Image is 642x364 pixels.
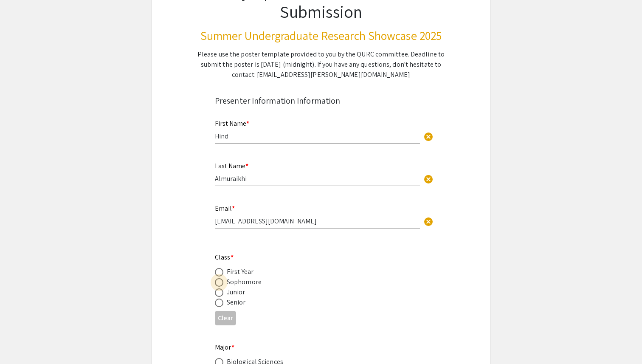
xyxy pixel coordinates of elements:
span: cancel [423,217,434,227]
h3: Summer Undergraduate Research Showcase 2025 [193,28,449,43]
mat-label: Last Name [215,161,248,170]
input: Type Here [215,217,420,226]
mat-label: Class [215,253,234,262]
input: Type Here [215,174,420,183]
input: Type Here [215,132,420,141]
div: Senior [227,297,246,308]
div: Presenter Information Information [215,94,427,107]
button: Clear [420,212,437,229]
span: cancel [423,132,434,142]
button: Clear [420,170,437,187]
div: Junior [227,287,245,297]
div: Sophomore [227,277,262,287]
div: Please use the poster template provided to you by the QURC committee. Deadline to submit the post... [193,49,449,80]
span: cancel [423,174,434,184]
iframe: Chat [6,326,36,358]
button: Clear [215,311,236,325]
div: First Year [227,267,253,277]
button: Clear [420,128,437,145]
mat-label: Major [215,343,234,352]
mat-label: First Name [215,119,249,128]
mat-label: Email [215,204,235,213]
